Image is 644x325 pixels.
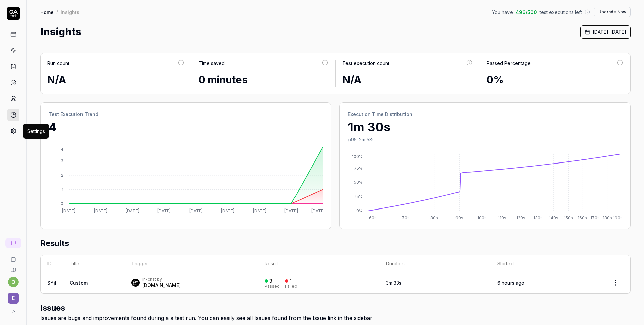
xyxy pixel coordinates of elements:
[41,255,63,272] th: ID
[61,173,63,178] tspan: 2
[199,60,225,67] div: Time saved
[8,293,19,304] span: E
[47,72,185,87] div: N/A
[142,277,181,282] div: In-chat by
[221,208,234,213] tspan: [DATE]
[354,180,363,185] tspan: 50%
[94,208,107,213] tspan: [DATE]
[285,284,297,288] div: Failed
[3,287,24,305] button: E
[354,166,363,171] tspan: 75%
[40,9,54,15] a: Home
[126,208,139,213] tspan: [DATE]
[564,215,573,220] tspan: 150s
[386,280,401,286] time: 3m 33s
[516,215,525,220] tspan: 120s
[61,158,63,164] tspan: 3
[63,255,125,272] th: Title
[131,279,140,287] img: 7ccf6c19-61ad-4a6c-8811-018b02a1b829.jpg
[594,7,631,17] button: Upgrade Now
[580,25,631,39] button: [DATE]-[DATE]
[49,111,323,118] h2: Test Execution Trend
[342,60,389,67] div: Test execution count
[379,255,491,272] th: Duration
[402,215,410,220] tspan: 70s
[199,72,329,87] div: 0 minutes
[352,154,363,159] tspan: 100%
[49,118,323,136] p: 4
[492,9,513,16] span: You have
[533,215,543,220] tspan: 130s
[487,72,624,87] div: 0%
[269,278,272,284] div: 3
[70,280,88,286] span: Custom
[40,237,631,255] h2: Results
[540,9,582,16] span: test executions left
[8,277,19,287] button: d
[342,72,473,87] div: N/A
[369,215,377,220] tspan: 60s
[189,208,203,213] tspan: [DATE]
[578,215,587,220] tspan: 160s
[356,208,363,213] tspan: 0%
[258,255,379,272] th: Result
[354,194,363,199] tspan: 25%
[27,128,45,135] div: Settings
[3,251,24,262] a: Book a call with us
[549,215,558,220] tspan: 140s
[455,215,463,220] tspan: 90s
[62,187,63,192] tspan: 1
[5,238,21,248] a: New conversation
[56,9,58,15] div: /
[348,111,622,118] h2: Execution Time Distribution
[3,262,24,273] a: Documentation
[430,215,438,220] tspan: 80s
[284,208,298,213] tspan: [DATE]
[311,208,325,213] tspan: [DATE]
[348,136,622,143] p: p95: 2m 58s
[61,147,63,152] tspan: 4
[603,215,612,220] tspan: 180s
[47,60,69,67] div: Run count
[497,280,524,286] time: 6 hours ago
[348,118,622,136] p: 1m 30s
[142,282,181,289] div: [DOMAIN_NAME]
[40,24,82,39] h1: Insights
[62,208,75,213] tspan: [DATE]
[40,302,631,314] h2: Issues
[61,201,63,206] tspan: 0
[40,314,631,322] div: Issues are bugs and improvements found during a a test run. You can easily see all Issues found f...
[593,28,626,35] span: [DATE] - [DATE]
[487,60,531,67] div: Passed Percentage
[477,215,487,220] tspan: 100s
[498,215,506,220] tspan: 110s
[125,255,258,272] th: Trigger
[157,208,171,213] tspan: [DATE]
[253,208,266,213] tspan: [DATE]
[516,9,537,16] span: 496 / 500
[290,278,292,284] div: 1
[590,215,600,220] tspan: 170s
[47,280,56,286] a: SYjI
[61,9,79,15] div: Insights
[613,215,623,220] tspan: 190s
[265,284,280,288] div: Passed
[491,255,601,272] th: Started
